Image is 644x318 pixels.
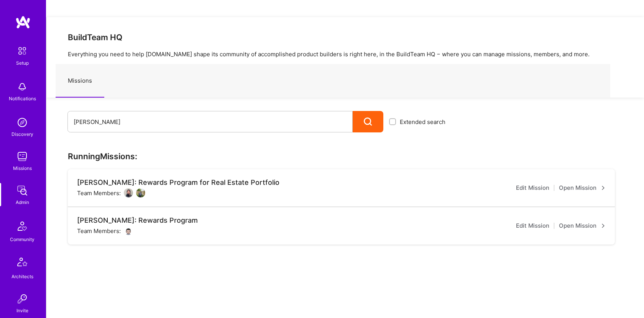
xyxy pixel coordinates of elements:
img: admin teamwork [15,183,30,198]
input: What type of mission are you looking for? [74,112,347,132]
div: Notifications [9,95,36,103]
img: logo [15,15,31,29]
a: Open Mission [559,221,606,230]
div: Architects [11,272,33,280]
img: Architects [13,254,31,272]
div: Team Members: [77,188,145,197]
img: bell [15,79,30,95]
img: User Avatar [124,188,133,197]
div: Missions [13,164,32,172]
img: teamwork [15,149,30,164]
div: Invite [16,307,28,315]
h3: Running Missions: [68,152,623,161]
div: Discovery [11,130,33,138]
img: Community [13,217,31,235]
a: Open Mission [559,183,606,192]
i: icon ArrowRight [601,186,606,190]
div: Setup [16,59,29,67]
div: [PERSON_NAME]: Rewards Program for Real Estate Portfolio [77,178,279,187]
img: Invite [15,291,30,307]
div: Admin [16,198,29,206]
div: [PERSON_NAME]: Rewards Program [77,216,198,225]
div: Community [10,235,34,243]
a: Missions [56,64,104,98]
h3: BuildTeam HQ [68,33,623,42]
a: Edit Mission [516,221,549,230]
img: setup [14,43,30,59]
i: icon Search [364,117,373,126]
i: icon ArrowRight [601,223,606,228]
div: Team Members: [77,226,133,235]
span: Extended search [400,118,445,126]
p: Everything you need to help [DOMAIN_NAME] shape its community of accomplished product builders is... [68,50,623,58]
img: discovery [15,115,30,130]
img: User Avatar [136,188,145,197]
img: User Avatar [124,226,133,235]
a: Edit Mission [516,183,549,192]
